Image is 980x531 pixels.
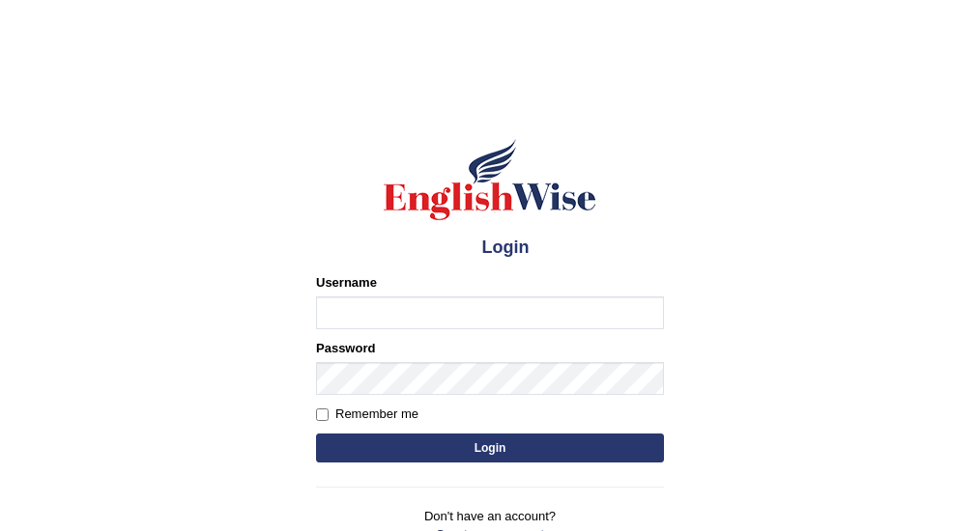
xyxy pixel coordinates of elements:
[380,136,600,223] img: Logo of English Wise sign in for intelligent practice with AI
[316,405,418,424] label: Remember me
[316,408,329,421] input: Remember me
[316,339,375,357] label: Password
[316,273,377,292] label: Username
[316,233,664,264] h4: Login
[316,433,664,462] button: Login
